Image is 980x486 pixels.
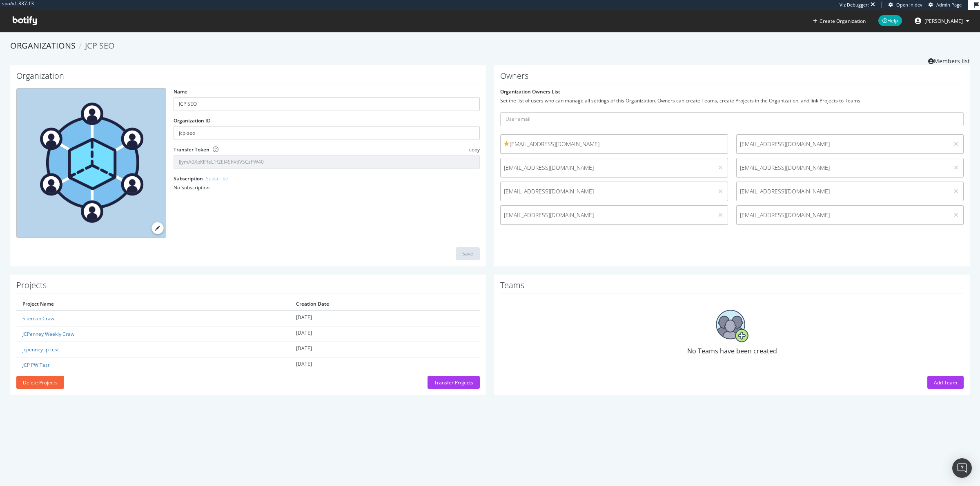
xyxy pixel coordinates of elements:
div: Delete Projects [23,379,58,386]
input: name [174,97,480,111]
button: Transfer Projects [428,376,480,389]
button: Delete Projects [16,376,64,389]
a: JCP PW Test [22,362,49,368]
td: [DATE] [290,357,480,373]
button: [PERSON_NAME] [908,14,976,27]
button: Add Team [927,376,964,389]
th: Project Name [16,297,290,311]
span: No Teams have been created [687,346,777,355]
label: Transfer Token [174,146,209,153]
label: Subscription [174,175,228,182]
span: [EMAIL_ADDRESS][DOMAIN_NAME] [740,164,946,172]
ol: breadcrumbs [10,40,970,52]
span: Open in dev [896,2,922,8]
img: No Teams have been created [716,310,748,342]
span: [EMAIL_ADDRESS][DOMAIN_NAME] [740,211,946,219]
div: Add Team [934,379,957,386]
h1: Owners [500,71,964,84]
a: Add Team [927,379,964,386]
div: Viz Debugger: [840,2,869,8]
span: [EMAIL_ADDRESS][DOMAIN_NAME] [504,164,710,172]
button: Create Organization [813,17,866,25]
a: Sitemap Crawl [22,315,56,322]
span: Admin Page [936,2,962,8]
td: [DATE] [290,342,480,357]
a: - Subscribe [203,175,228,182]
span: [EMAIL_ADDRESS][DOMAIN_NAME] [740,187,946,195]
span: copy [469,146,480,153]
span: JCP SEO [85,40,115,51]
span: [EMAIL_ADDRESS][DOMAIN_NAME] [504,211,710,219]
span: [EMAIL_ADDRESS][DOMAIN_NAME] [740,140,946,148]
a: Delete Projects [16,379,64,386]
a: Organizations [10,40,76,51]
h1: Projects [16,281,480,293]
h1: Teams [500,281,964,293]
a: Members list [928,55,970,65]
span: dalton [924,18,963,24]
td: [DATE] [290,326,480,342]
span: [EMAIL_ADDRESS][DOMAIN_NAME] [504,187,710,195]
div: Save [462,250,473,257]
a: JCPenney Weekly Crawl [22,331,76,337]
a: jcpenney-ip-test [22,346,59,353]
a: Transfer Projects [428,379,480,386]
th: Creation Date [290,297,480,311]
h1: Organization [16,71,480,84]
input: User email [500,112,964,126]
span: [EMAIL_ADDRESS][DOMAIN_NAME] [504,140,724,148]
input: Organization ID [174,126,480,140]
div: Set the list of users who can manage all settings of this Organization. Owners can create Teams, ... [500,97,964,104]
span: Help [878,15,902,26]
div: Transfer Projects [434,379,473,386]
div: No Subscription [174,184,480,191]
label: Organization ID [174,117,211,124]
label: Organization Owners List [500,88,560,95]
a: Open in dev [889,2,922,8]
div: Open Intercom Messenger [952,458,972,478]
td: [DATE] [290,311,480,326]
button: Save [456,247,480,260]
label: Name [174,88,187,95]
a: Admin Page [929,2,962,8]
